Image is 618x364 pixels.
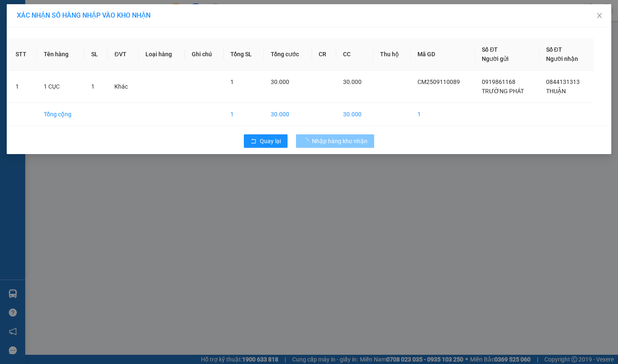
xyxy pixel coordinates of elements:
[244,134,288,148] button: rollbackQuay lại
[9,71,37,103] td: 1
[139,38,185,71] th: Loại hàng
[37,71,85,103] td: 1 CỤC
[482,88,524,94] span: TRƯỜNG PHÁT
[373,38,411,71] th: Thu hộ
[546,55,578,62] span: Người nhận
[230,79,234,85] span: 1
[224,103,264,126] td: 1
[336,38,373,71] th: CC
[296,134,374,148] button: Nhập hàng kho nhận
[108,71,139,103] td: Khác
[224,38,264,71] th: Tổng SL
[482,55,509,62] span: Người gửi
[417,79,460,85] span: CM2509110089
[482,46,498,53] span: Số ĐT
[411,103,475,126] td: 1
[596,12,603,19] span: close
[91,83,95,90] span: 1
[546,46,562,53] span: Số ĐT
[336,103,373,126] td: 30.000
[264,103,312,126] td: 30.000
[185,38,224,71] th: Ghi chú
[37,38,85,71] th: Tên hàng
[312,38,336,71] th: CR
[546,79,580,85] span: 0844131313
[37,103,85,126] td: Tổng cộng
[260,136,281,146] span: Quay lại
[588,4,611,28] button: Close
[343,79,362,85] span: 30.000
[264,38,312,71] th: Tổng cước
[85,38,108,71] th: SL
[312,136,367,146] span: Nhập hàng kho nhận
[251,138,256,145] span: rollback
[482,79,515,85] span: 0919861168
[271,79,289,85] span: 30.000
[108,38,139,71] th: ĐVT
[9,38,37,71] th: STT
[546,88,566,94] span: THUẬN
[303,138,312,144] span: loading
[411,38,475,71] th: Mã GD
[17,11,151,19] span: XÁC NHẬN SỐ HÀNG NHẬP VÀO KHO NHẬN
